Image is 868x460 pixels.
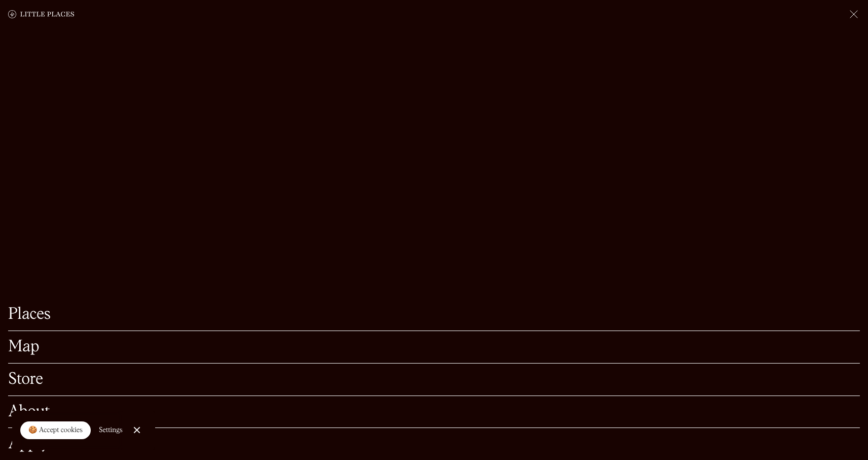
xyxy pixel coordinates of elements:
[8,436,860,452] a: Apply
[8,404,860,420] a: About
[8,339,860,355] a: Map
[28,425,83,436] div: 🍪 Accept cookies
[8,372,860,387] a: Store
[127,420,147,440] a: Close Cookie Popup
[99,426,123,434] div: Settings
[8,307,860,322] a: Places
[99,419,123,442] a: Settings
[20,421,91,440] a: 🍪 Accept cookies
